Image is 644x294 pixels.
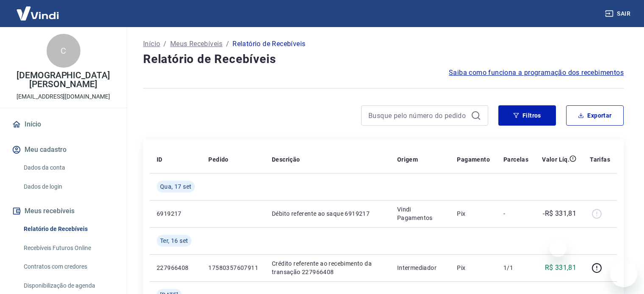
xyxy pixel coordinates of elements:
[590,155,610,164] p: Tarifas
[160,236,188,245] span: Ter, 16 set
[7,71,120,89] p: [DEMOGRAPHIC_DATA][PERSON_NAME]
[143,39,160,49] a: Início
[10,140,116,159] button: Meu cadastro
[10,0,65,26] img: Vindi
[498,105,556,126] button: Filtros
[232,39,305,49] p: Relatório de Recebíveis
[20,239,116,257] a: Recebíveis Futuros Online
[163,39,166,49] p: /
[397,155,418,164] p: Origem
[20,258,116,275] a: Contratos com credores
[10,115,116,134] a: Início
[397,264,443,272] p: Intermediador
[157,155,163,164] p: ID
[610,260,637,287] iframe: Botão para abrir a janela de mensagens
[457,264,490,272] p: Pix
[272,155,300,164] p: Descrição
[449,68,624,78] a: Saiba como funciona a programação dos recebimentos
[208,264,258,272] p: 17580357607911
[20,159,116,176] a: Dados da conta
[20,178,116,195] a: Dados de login
[143,51,624,68] h4: Relatório de Recebíveis
[503,155,528,164] p: Parcelas
[543,209,576,219] p: -R$ 331,81
[566,105,624,126] button: Exportar
[47,34,80,68] div: C
[17,92,110,101] p: [EMAIL_ADDRESS][DOMAIN_NAME]
[272,259,384,276] p: Crédito referente ao recebimento da transação 227966408
[503,264,528,272] p: 1/1
[550,240,567,257] iframe: Fechar mensagem
[20,220,116,238] a: Relatório de Recebíveis
[157,264,195,272] p: 227966408
[603,6,634,22] button: Sair
[503,209,528,218] p: -
[208,155,228,164] p: Pedido
[226,39,229,49] p: /
[397,205,443,222] p: Vindi Pagamentos
[160,182,191,191] span: Qua, 17 set
[10,202,116,220] button: Meus recebíveis
[457,155,490,164] p: Pagamento
[545,263,577,273] p: R$ 331,81
[170,39,223,49] a: Meus Recebíveis
[457,209,490,218] p: Pix
[272,209,384,218] p: Débito referente ao saque 6919217
[542,155,569,164] p: Valor Líq.
[157,209,195,218] p: 6919217
[368,109,467,122] input: Busque pelo número do pedido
